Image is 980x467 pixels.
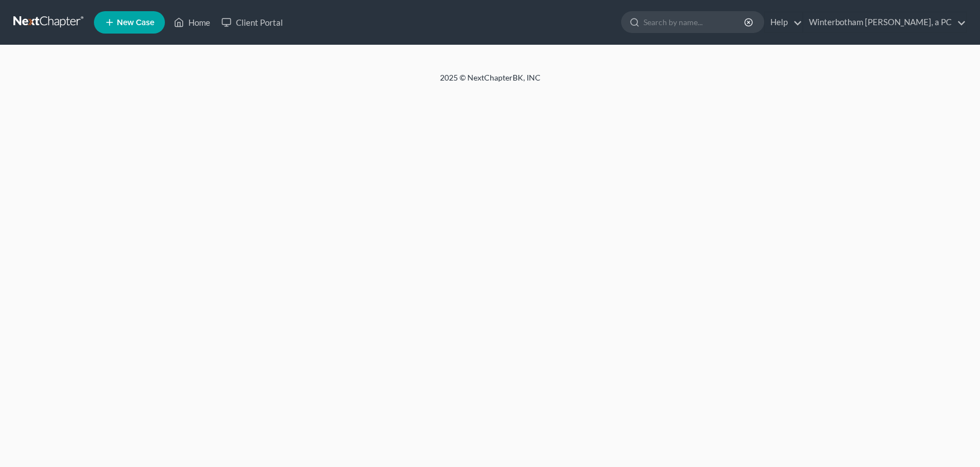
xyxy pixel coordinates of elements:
[168,12,216,32] a: Home
[803,12,966,32] a: Winterbotham [PERSON_NAME], a PC
[765,12,802,32] a: Help
[216,12,288,32] a: Client Portal
[117,18,154,27] span: New Case
[172,72,809,92] div: 2025 © NextChapterBK, INC
[643,12,746,32] input: Search by name...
